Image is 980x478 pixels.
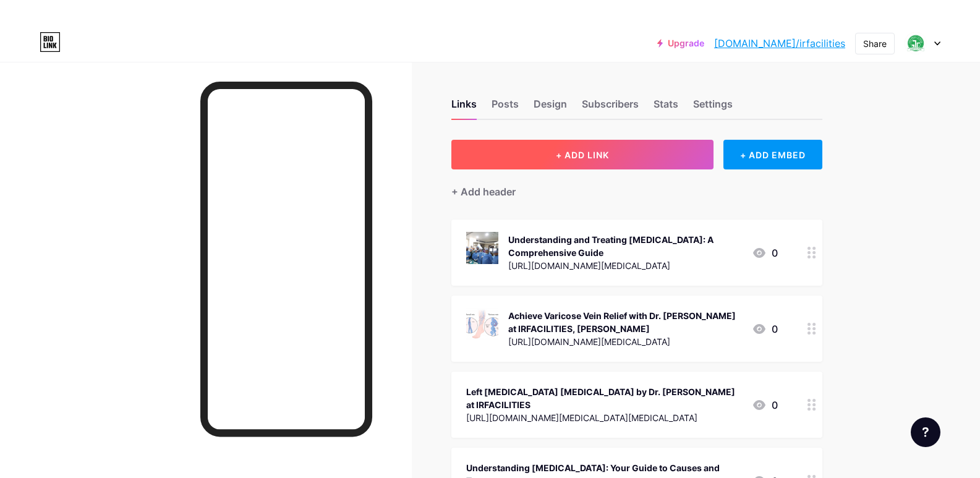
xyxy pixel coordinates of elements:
div: Links [451,96,477,119]
div: 0 [752,398,778,412]
div: [URL][DOMAIN_NAME][MEDICAL_DATA] [508,259,742,272]
img: Understanding and Treating Varicose Veins: A Comprehensive Guide [466,232,498,264]
a: Upgrade [657,38,704,48]
div: Share [863,37,887,50]
div: [URL][DOMAIN_NAME][MEDICAL_DATA] [508,335,742,348]
div: [URL][DOMAIN_NAME][MEDICAL_DATA][MEDICAL_DATA] [466,411,742,424]
img: irfacilities x [904,32,927,55]
div: 0 [752,322,778,336]
div: Settings [693,96,733,119]
button: + ADD LINK [451,140,714,169]
div: Achieve Varicose Vein Relief with Dr. [PERSON_NAME] at IRFACILITIES, [PERSON_NAME] [508,309,742,335]
div: + ADD EMBED [723,140,822,169]
div: + Add header [451,184,516,199]
div: Understanding and Treating [MEDICAL_DATA]: A Comprehensive Guide [508,233,742,259]
div: 0 [752,245,778,260]
div: Left [MEDICAL_DATA] [MEDICAL_DATA] by Dr. [PERSON_NAME] at IRFACILITIES [466,385,742,411]
img: Achieve Varicose Vein Relief with Dr. Sandeep Sharma at IRFACILITIES, Mohali [466,308,498,340]
div: Design [534,96,567,119]
a: [DOMAIN_NAME]/irfacilities [714,36,845,51]
div: Posts [492,96,519,119]
span: + ADD LINK [556,150,609,160]
div: Subscribers [582,96,639,119]
div: Stats [654,96,678,119]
